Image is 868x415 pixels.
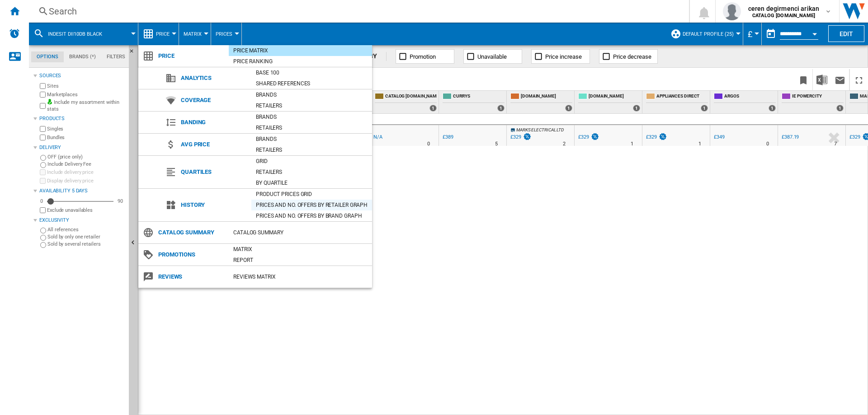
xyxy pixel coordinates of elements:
div: Catalog Summary [229,228,372,237]
div: REVIEWS Matrix [229,272,372,281]
div: Prices and No. offers by brand graph [251,211,372,220]
span: Analytics [176,72,251,84]
div: Retailers [251,145,372,154]
div: Retailers [251,101,372,110]
div: Grid [251,157,372,166]
div: Retailers [251,168,372,177]
span: Coverage [176,94,251,107]
div: Report [229,256,372,265]
div: Shared references [251,79,372,88]
div: Matrix [229,245,372,254]
div: Brands [251,112,372,121]
span: History [176,199,251,211]
div: Retailers [251,123,372,132]
div: Product prices grid [251,190,372,199]
div: Price Ranking [229,57,372,66]
span: Promotions [154,248,229,261]
span: Catalog Summary [154,226,229,239]
div: By quartile [251,178,372,187]
span: Avg price [176,138,251,151]
span: Banding [176,116,251,129]
span: Reviews [154,270,229,283]
div: Brands [251,135,372,144]
div: Prices and No. offers by retailer graph [251,201,372,210]
span: Quartiles [176,166,251,178]
span: Price [154,50,229,62]
div: Price Matrix [229,46,372,55]
div: Brands [251,90,372,99]
div: Base 100 [251,68,372,77]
